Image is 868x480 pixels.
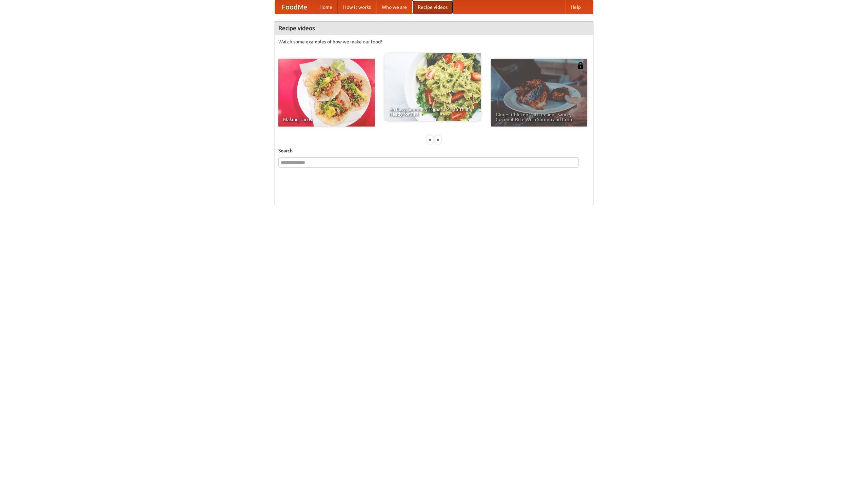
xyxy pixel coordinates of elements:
p: Watch some examples of how we make our food! [278,38,590,45]
a: Making Tacos [278,59,375,127]
a: Help [565,0,586,14]
div: » [435,135,441,144]
h5: Search [278,147,590,154]
span: Making Tacos [283,117,370,122]
a: Who we are [376,0,412,14]
span: An Easy, Summery Tomato Pasta That's Ready for Fall [389,107,476,116]
a: Recipe videos [412,0,453,14]
h4: Recipe videos [275,21,593,35]
a: FoodMe [275,0,314,14]
a: Home [314,0,338,14]
div: « [427,135,433,144]
img: 483408.png [577,62,584,69]
a: An Easy, Summery Tomato Pasta That's Ready for Fall [384,53,481,121]
a: How it works [338,0,376,14]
